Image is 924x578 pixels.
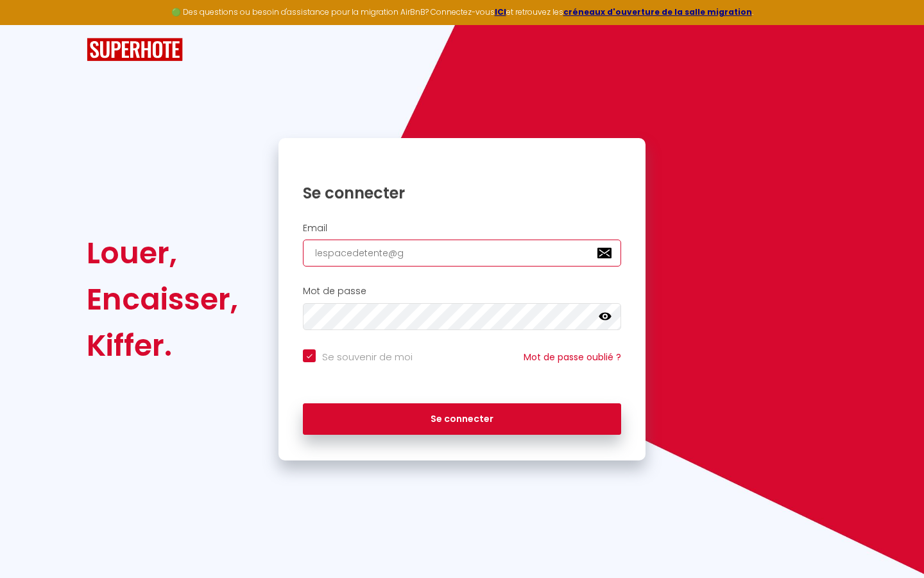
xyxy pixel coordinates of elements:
[303,240,621,267] input: Ton Email
[87,322,238,369] div: Kiffer.
[87,276,238,322] div: Encaisser,
[87,38,183,62] img: SuperHote logo
[303,403,621,435] button: Se connecter
[303,183,621,203] h1: Se connecter
[303,223,621,234] h2: Email
[524,351,621,363] a: Mot de passe oublié ?
[563,6,752,17] a: créneaux d'ouverture de la salle migration
[87,230,238,276] div: Louer,
[10,5,49,44] button: Ouvrir le widget de chat LiveChat
[495,6,506,17] a: ICI
[303,286,621,297] h2: Mot de passe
